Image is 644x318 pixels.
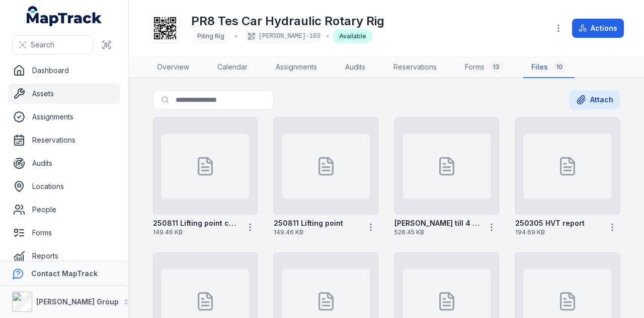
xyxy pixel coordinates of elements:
[333,29,372,43] div: Available
[268,57,325,78] a: Assignments
[385,57,445,78] a: Reservations
[8,246,120,266] a: Reports
[552,61,567,73] div: 10
[489,61,503,73] div: 13
[8,200,120,220] a: People
[31,40,54,50] span: Search
[191,13,384,29] h1: PR8 Tes Car Hydraulic Rotary Rig
[8,84,120,104] a: Assets
[8,130,120,150] a: Reservations
[570,90,620,109] button: Attach
[274,228,359,236] span: 149.46 KB
[572,19,624,38] button: Actions
[337,57,373,78] a: Audits
[8,153,120,173] a: Audits
[515,218,585,228] strong: 250305 HVT report
[149,57,197,78] a: Overview
[197,32,224,40] span: Piling Rig
[153,218,238,228] strong: 250811 Lifting point cert
[8,223,120,243] a: Forms
[242,29,322,43] div: [PERSON_NAME]-103
[153,228,238,236] span: 149.46 KB
[8,176,120,197] a: Locations
[274,218,343,228] strong: 250811 Lifting point
[27,6,102,26] a: MapTrack
[394,218,480,228] strong: [PERSON_NAME] till 4 2026
[457,57,511,78] a: Forms13
[515,228,601,236] span: 194.69 KB
[394,228,480,236] span: 526.45 KB
[8,60,120,81] a: Dashboard
[36,297,119,306] strong: [PERSON_NAME] Group
[8,107,120,127] a: Assignments
[31,269,98,278] strong: Contact MapTrack
[523,57,575,78] a: Files10
[209,57,256,78] a: Calendar
[12,35,93,54] button: Search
